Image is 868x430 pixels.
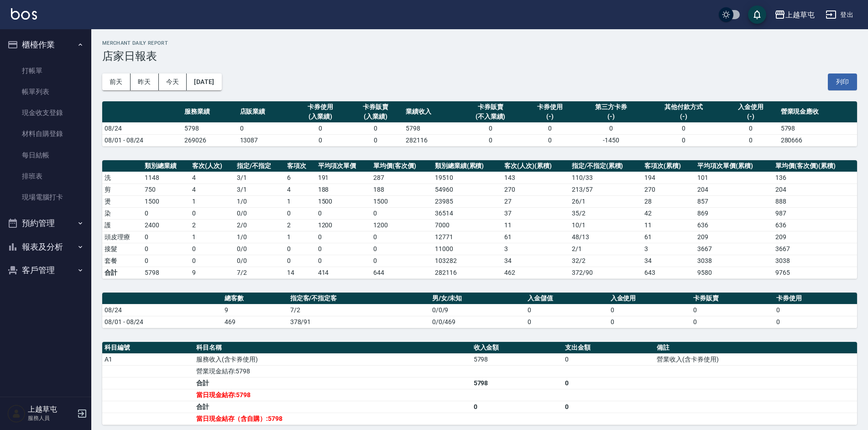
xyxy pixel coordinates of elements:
th: 男/女/未知 [430,293,525,304]
td: 營業收入(含卡券使用) [654,353,857,365]
p: 服務人員 [28,414,74,422]
td: 0 [522,134,577,146]
td: 35 / 2 [570,207,642,219]
td: 0 [471,401,563,413]
td: 0 [563,401,654,413]
td: 0 [371,207,433,219]
td: 888 [773,195,857,207]
td: 0 [285,243,315,255]
td: 0 [316,207,371,219]
td: 188 [371,184,433,195]
td: 0 [142,243,190,255]
th: 店販業績 [238,101,293,123]
td: 0 [285,255,315,267]
td: 9 [190,267,235,278]
td: 5798 [779,122,857,134]
td: 1200 [316,219,371,231]
th: 指定/不指定(累積) [570,160,642,172]
div: (-) [524,112,575,121]
td: 當日現金結存:5798 [194,389,471,401]
td: 7/2 [288,304,430,316]
td: 143 [502,172,569,184]
td: 燙 [102,195,142,207]
button: 登出 [822,6,857,23]
td: 合計 [194,401,471,413]
td: 2 [190,219,235,231]
td: 10 / 1 [570,219,642,231]
td: 11000 [433,243,502,255]
button: 列印 [828,73,857,90]
td: 08/01 - 08/24 [102,134,182,146]
td: 9580 [695,267,773,278]
td: 1148 [142,172,190,184]
td: 服務收入(含卡券使用) [194,353,471,365]
td: 287 [371,172,433,184]
td: 0 / 0 [235,207,285,219]
div: 卡券販賣 [461,102,520,112]
a: 排班表 [4,166,88,187]
td: 1200 [371,219,433,231]
th: 科目編號 [102,342,194,354]
th: 單均價(客次價) [371,160,433,172]
div: 第三方卡券 [580,102,642,112]
th: 備註 [654,342,857,354]
button: 上越草屯 [771,5,818,24]
td: 7/2 [235,267,285,278]
td: 0 [691,316,774,328]
th: 卡券使用 [774,293,857,304]
td: 9 [222,304,288,316]
th: 服務業績 [182,101,237,123]
table: a dense table [102,101,857,147]
td: 0 [142,231,190,243]
td: 0 [293,134,348,146]
div: (入業績) [295,112,346,121]
td: 6 [285,172,315,184]
img: Logo [11,8,37,20]
td: 54960 [433,184,502,195]
button: 報表及分析 [4,235,88,259]
td: 當日現金結存（含自購）:5798 [194,413,471,425]
td: 0 [577,122,644,134]
td: 869 [695,207,773,219]
button: 前天 [102,73,131,90]
td: A1 [102,353,194,365]
th: 卡券販賣 [691,293,774,304]
td: 1 / 0 [235,231,285,243]
td: 0 [525,316,608,328]
th: 支出金額 [563,342,654,354]
td: 0 [522,122,577,134]
td: 0 [238,122,293,134]
td: 61 [502,231,569,243]
td: 9765 [773,267,857,278]
td: 0/0/9 [430,304,525,316]
img: Person [7,404,26,423]
td: 0 [371,231,433,243]
td: 1500 [316,195,371,207]
a: 每日結帳 [4,145,88,166]
td: 269026 [182,134,237,146]
button: 櫃檯作業 [4,33,88,57]
td: 0 [371,243,433,255]
td: 剪 [102,184,142,195]
th: 類別總業績(累積) [433,160,502,172]
td: 48 / 13 [570,231,642,243]
td: 0 [316,231,371,243]
td: 08/24 [102,122,182,134]
td: 洗 [102,172,142,184]
a: 現場電腦打卡 [4,187,88,208]
td: 0 [608,304,691,316]
td: 0 [459,134,522,146]
td: 0 [142,207,190,219]
th: 入金儲值 [525,293,608,304]
a: 帳單列表 [4,81,88,102]
td: 101 [695,172,773,184]
th: 總客數 [222,293,288,304]
td: 213 / 57 [570,184,642,195]
td: 0 [723,134,778,146]
a: 現金收支登錄 [4,102,88,123]
div: 卡券使用 [524,102,575,112]
table: a dense table [102,160,857,279]
td: 5798 [471,377,563,389]
td: 36514 [433,207,502,219]
th: 指定客/不指定客 [288,293,430,304]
